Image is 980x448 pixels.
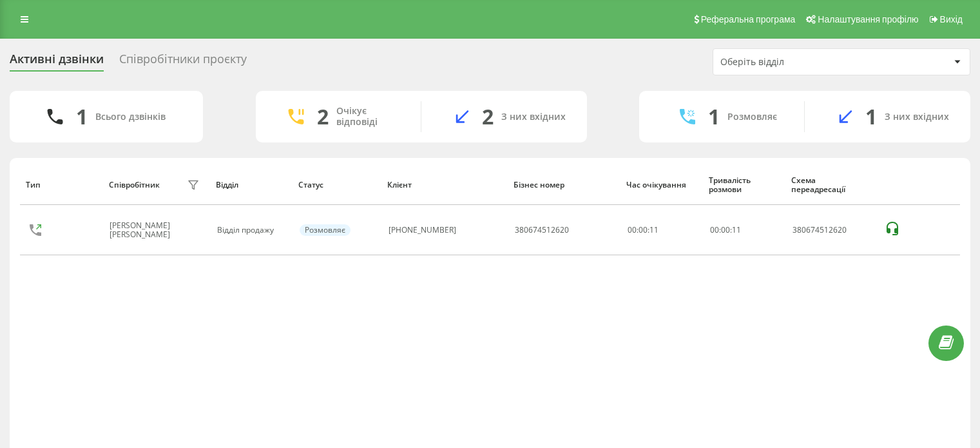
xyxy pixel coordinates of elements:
[109,180,160,190] div: Співробітник
[732,224,741,235] span: 11
[701,14,796,24] span: Реферальна програма
[95,112,166,122] div: Всього дзвінків
[387,180,501,190] div: Клієнт
[515,226,569,235] div: 380674512620
[514,180,614,190] div: Бізнес номер
[710,226,741,235] div: : :
[110,221,184,240] div: [PERSON_NAME] [PERSON_NAME]
[336,106,401,128] div: Очікує відповіді
[818,14,918,24] span: Налаштування профілю
[298,180,375,190] div: Статус
[865,104,877,129] div: 1
[482,104,494,129] div: 2
[389,226,456,235] div: [PHONE_NUMBER]
[710,224,719,235] span: 00
[721,224,730,235] span: 00
[217,226,285,235] div: Відділ продажу
[940,14,963,24] span: Вихід
[720,57,874,68] div: Оберіть відділ
[793,226,870,235] div: 380674512620
[216,180,286,190] div: Відділ
[626,180,697,190] div: Час очікування
[119,52,247,72] div: Співробітники проєкту
[709,176,779,195] div: Тривалість розмови
[708,104,720,129] div: 1
[791,176,871,195] div: Схема переадресації
[885,112,949,122] div: З них вхідних
[936,375,967,406] iframe: Intercom live chat
[76,104,88,129] div: 1
[317,104,329,129] div: 2
[26,180,96,190] div: Тип
[10,52,104,72] div: Активні дзвінки
[727,112,777,122] div: Розмовляє
[628,226,696,235] div: 00:00:11
[300,224,351,236] div: Розмовляє
[501,112,566,122] div: З них вхідних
